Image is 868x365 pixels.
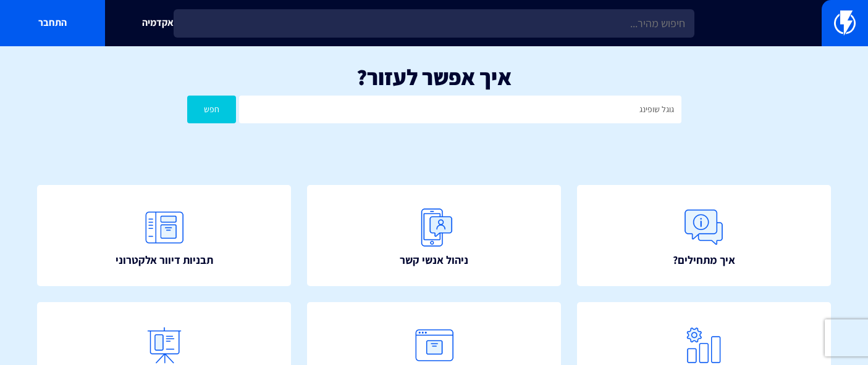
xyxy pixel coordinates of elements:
h1: איך אפשר לעזור? [19,65,849,89]
input: חיפוש [239,96,681,123]
a: איך מתחילים? [577,185,831,287]
span: תבניות דיוור אלקטרוני [116,252,213,268]
button: חפש [187,96,237,123]
span: איך מתחילים? [673,252,735,268]
span: ניהול אנשי קשר [400,252,468,268]
a: תבניות דיוור אלקטרוני [37,185,291,287]
input: חיפוש מהיר... [174,9,694,38]
a: ניהול אנשי קשר [307,185,561,287]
